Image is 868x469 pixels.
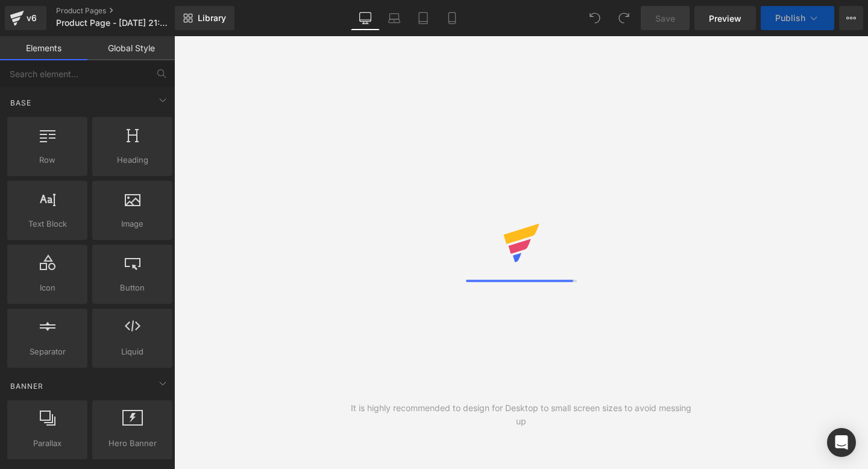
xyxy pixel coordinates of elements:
[56,6,195,16] a: Product Pages
[775,13,805,23] span: Publish
[24,10,39,26] div: v6
[9,97,33,109] span: Base
[11,282,84,294] span: Icon
[198,13,226,24] span: Library
[583,6,607,30] button: Undo
[409,6,438,30] a: Tablet
[5,6,46,30] a: v6
[438,6,467,30] a: Mobile
[96,345,169,358] span: Liquid
[655,12,675,25] span: Save
[56,18,172,28] span: Product Page - [DATE] 21:55:28
[96,154,169,166] span: Heading
[827,428,856,457] div: Open Intercom Messenger
[351,6,380,30] a: Desktop
[11,154,84,166] span: Row
[709,12,741,25] span: Preview
[612,6,636,30] button: Redo
[96,437,169,450] span: Hero Banner
[348,401,695,428] div: It is highly recommended to design for Desktop to small screen sizes to avoid messing up
[175,6,234,30] a: New Library
[87,36,175,60] a: Global Style
[839,6,863,30] button: More
[761,6,834,30] button: Publish
[96,218,169,230] span: Image
[11,218,84,230] span: Text Block
[380,6,409,30] a: Laptop
[694,6,756,30] a: Preview
[11,437,84,450] span: Parallax
[9,380,45,392] span: Banner
[11,345,84,358] span: Separator
[96,282,169,294] span: Button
